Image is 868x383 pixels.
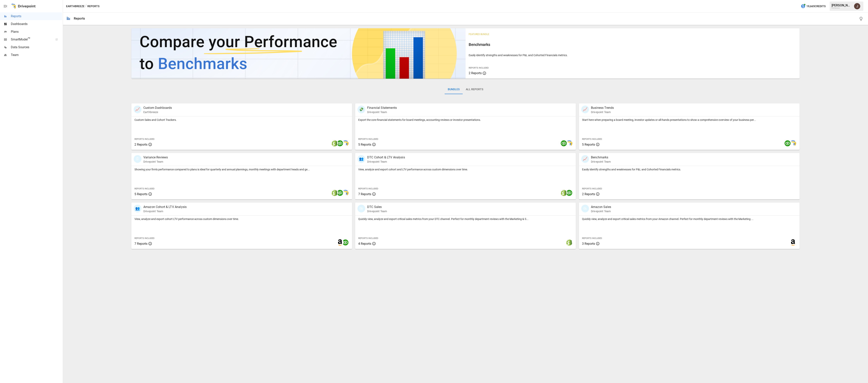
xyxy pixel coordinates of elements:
span: 5 Reports [582,143,595,146]
p: Quickly view, analyze and export critical sales metrics from your Amazon channel. Perfect for mon... [582,217,797,221]
img: smart model [342,190,349,196]
div: 📈 [134,106,141,113]
div: 👥 [357,155,365,163]
p: Amazon Sales [591,205,611,209]
img: quickbooks [342,239,349,246]
p: Drivepoint Team [367,209,387,213]
span: Dashboards [11,22,62,26]
span: Team [11,53,62,57]
p: Drivepoint Team [143,160,168,164]
div: Earthbreeze [832,7,852,9]
span: Reports Included [134,187,154,190]
span: 2 Reports [469,71,482,75]
span: Reports Included [582,237,602,240]
div: / [85,4,87,9]
p: Start here when preparing a board meeting, investor updates or all-hands presentations to show a ... [582,118,797,122]
p: DTC Sales [367,205,387,209]
span: Data Sources [11,45,62,50]
p: View, analyze and export cohort LTV performance across custom dimensions over time. [134,217,349,221]
p: Drivepoint Team [367,160,405,164]
img: quickbooks [566,190,572,196]
span: Reports Included [134,237,154,240]
span: Featured Bundle [469,33,489,36]
span: Reports Included [358,138,378,140]
p: Easily identify strengths and weaknesses for P&L and Cohorted Financials metrics. [582,167,797,171]
p: Easily identify strengths and weaknesses for P&L and Cohorted Financials metrics. [469,53,797,57]
p: Custom Sales and Cohort Trackers. [134,118,349,122]
img: quickbooks [337,190,343,196]
button: 19,665Credits [799,3,827,10]
img: smart model [790,140,796,146]
p: DTC Cohort & LTV Analysis [367,155,405,160]
button: All Reports [463,85,486,94]
div: 🛍 [357,205,365,212]
img: amazon [337,239,343,246]
p: Earthbreeze [143,110,172,114]
span: Reports [11,14,62,19]
p: Quickly view, analyze and export critical sales metrics from your DTC channel. Perfect for monthl... [358,217,573,221]
h6: Benchmarks [469,41,797,48]
button: Earthbreeze [66,4,84,9]
img: smart model [342,140,349,146]
span: 2 Reports [134,143,147,146]
span: Plans [11,29,62,34]
button: Bundles [445,85,463,94]
div: 📈 [581,106,589,113]
p: Drivepoint Team [591,160,611,164]
div: 🗓 [134,155,141,163]
p: Export the core financial statements for board meetings, accounting reviews or investor presentat... [358,118,573,122]
p: Business Trends [591,106,614,110]
button: Jon Wedel [852,1,863,12]
span: 7 Reports [134,242,147,246]
span: Reports Included [358,237,378,240]
span: Reports Included [358,187,378,190]
div: 📈 [581,155,589,163]
p: Drivepoint Team [591,110,614,114]
span: 5 Reports [134,192,147,196]
span: 5 Reports [358,143,371,146]
p: Drivepoint Team [367,110,397,114]
span: 7 Reports [358,192,371,196]
span: SmartModel [11,37,51,42]
img: amazon [790,239,796,246]
p: Showing your firm's performance compared to plans is ideal for quarterly and annual plannings, mo... [134,167,349,171]
img: quickbooks [337,140,343,146]
span: ™ [28,37,30,41]
span: 19,665 Credits [806,4,826,9]
span: Reports Included [582,187,602,190]
div: Reports [74,17,85,20]
p: Variance Reviews [143,155,168,160]
span: Reports Included [134,138,154,140]
p: Financial Statements [367,106,397,110]
p: View, analyze and export cohort and LTV performance across custom dimensions over time. [358,167,573,171]
img: shopify [332,190,338,196]
span: 3 Reports [582,242,595,246]
div: 🛍 [581,205,589,212]
img: shopify [332,140,338,146]
img: shopify [566,239,572,246]
span: 2 Reports [582,192,595,196]
div: 💸 [357,106,365,113]
span: 4 Reports [358,242,371,246]
p: Amazon Cohort & LTV Analysis [143,205,187,209]
img: Jon Wedel [854,3,860,9]
img: shopify [561,190,567,196]
img: quickbooks [784,140,791,146]
div: [PERSON_NAME] [832,3,852,7]
img: quickbooks [561,140,567,146]
p: Benchmarks [591,155,611,160]
p: Drivepoint Team [591,209,611,213]
div: 👥 [134,205,141,212]
img: smart model [566,140,572,146]
span: Reports Included [582,138,602,140]
p: Drivepoint Team [143,209,187,213]
p: Custom Dashboards [143,106,172,110]
span: Reports Included [469,67,489,69]
img: video thumbnail [131,28,466,79]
